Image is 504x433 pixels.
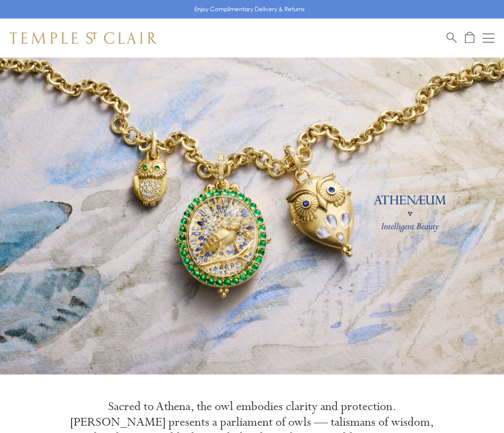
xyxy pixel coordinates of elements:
a: Open Shopping Bag [465,32,474,44]
button: Open navigation [483,32,494,44]
img: Temple St. Clair [10,32,157,44]
p: Enjoy Complimentary Delivery & Returns [194,4,305,14]
a: Search [447,32,457,44]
